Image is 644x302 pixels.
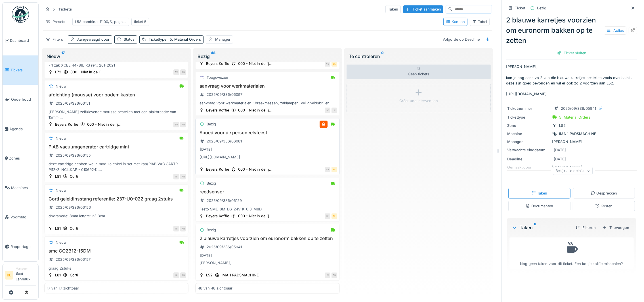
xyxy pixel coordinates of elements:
[173,122,179,127] div: SV
[534,224,536,231] sup: 0
[11,214,36,220] span: Voorraad
[507,131,550,136] div: Machine
[207,227,216,233] div: Bezig
[513,240,630,266] div: Nog geen taken voor dit ticket. Een kopje koffie misschien?
[215,37,230,42] div: Manager
[47,109,186,120] div: [PERSON_NAME] zelfklevende mousse bestellen met een plakbreedte van 15mm. 2 hoogtes voorzien (15m...
[3,202,38,232] a: Voorraad
[47,248,186,254] h3: smc CQ2B12-15DM
[515,5,525,11] div: Ticket
[3,114,38,144] a: Agenda
[347,65,491,79] div: Geen tickets
[11,67,36,73] span: Tickets
[47,213,186,224] div: doorsnede: 8mm lengte: 23.3cm 2stuks
[238,107,272,113] div: 000 - Niet in de lij...
[198,154,337,165] div: [URL][DOMAIN_NAME] Veiligheidsafzetlint voor het markeren van gevaarlijke gebieden - Stevig polyt...
[70,272,78,278] div: Corti
[198,189,337,195] h3: reedsensor
[56,101,90,106] div: 2025/09/336/06151
[70,226,78,231] div: Corti
[3,144,38,173] a: Zones
[222,272,259,278] div: IMA 1 PADSMACHINE
[532,191,547,196] div: Taken
[47,196,186,202] h3: Corti geleidinsstang referentie: 237-U0-022 graag 2stuks
[198,236,337,241] h3: 2 blauwe karretjes voorzien om euronorm bakken op te zetten
[55,226,61,231] div: L81
[180,226,186,231] div: AB
[198,83,337,89] h3: aanvraag voor werkmaterialen
[11,185,36,191] span: Machines
[206,61,229,66] div: Beyers Koffie
[166,37,201,42] span: : 5. Material Orders
[43,18,68,26] div: Presets
[56,84,66,89] div: Nieuw
[3,26,38,55] a: Dashboard
[3,85,38,114] a: Onderhoud
[332,107,337,113] div: LC
[207,244,242,250] div: 2025/09/336/05941
[198,53,337,60] div: Bezig
[561,106,596,111] div: 2025/09/336/05941
[173,69,179,75] div: SV
[198,260,337,271] div: [PERSON_NAME], kan je nog eens zo 2 van die blauwe karretjes bestellen zoals overlaatst . deze zi...
[349,53,488,60] div: Te controleren
[56,7,74,12] strong: Tickets
[446,19,465,24] div: Kanban
[47,286,79,291] div: 17 van 17 zichtbaar
[47,144,186,150] h3: PIAB vacuumgenerator cartridge mini
[559,123,566,128] div: L52
[595,203,613,209] div: Kosten
[600,224,632,231] div: Toevoegen
[325,61,330,67] div: KE
[9,126,36,132] span: Agenda
[56,153,91,158] div: 2025/09/336/06155
[9,156,36,161] span: Zones
[332,272,337,278] div: SB
[70,174,78,179] div: Corti
[381,53,384,60] sup: 0
[3,55,38,85] a: Tickets
[55,122,78,127] div: Beyers Koffie
[207,92,242,97] div: 2025/09/336/06097
[206,107,229,113] div: Beyers Koffie
[403,5,443,13] div: Ticket aanmaken
[507,115,550,120] div: Tickettype
[332,167,337,172] div: BL
[506,15,637,46] div: 2 blauwe karretjes voorzien om euronorm bakken op te zetten
[55,272,61,278] div: L81
[325,213,330,219] div: IK
[56,188,66,193] div: Nieuw
[325,272,330,278] div: JV
[507,147,550,153] div: Verwachte einddatum
[70,69,105,75] div: 000 - Niet in de lij...
[55,174,61,179] div: L81
[173,174,179,179] div: RI
[77,37,110,42] div: Aangevraagd door
[180,174,186,179] div: AB
[56,205,91,210] div: 2025/09/336/06156
[559,131,596,136] div: IMA 1 PADSMACHINE
[385,5,401,13] div: Taken
[61,53,65,60] sup: 17
[180,122,186,127] div: AB
[134,19,146,24] div: ticket 5
[507,123,550,128] div: Zone
[10,38,36,43] span: Dashboard
[512,224,571,231] div: Taken
[56,240,66,245] div: Nieuw
[198,286,232,291] div: 48 van 48 zichtbaar
[198,100,337,106] div: aanvraag voor werkmaterialen : breekmessen, zaklampen, veiligheidsbrillen
[537,5,546,11] div: Bezig
[173,226,179,231] div: RI
[5,266,36,286] a: BL ManagerBeni Lannaux
[180,272,186,278] div: AB
[238,167,272,172] div: 000 - Niet in de lij...
[56,136,66,141] div: Nieuw
[5,271,13,280] li: BL
[200,253,212,258] div: [DATE]
[554,156,566,162] div: [DATE]
[47,53,186,60] div: Nieuw
[507,139,636,144] div: [PERSON_NAME]
[507,156,550,162] div: Deadline
[3,173,38,203] a: Machines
